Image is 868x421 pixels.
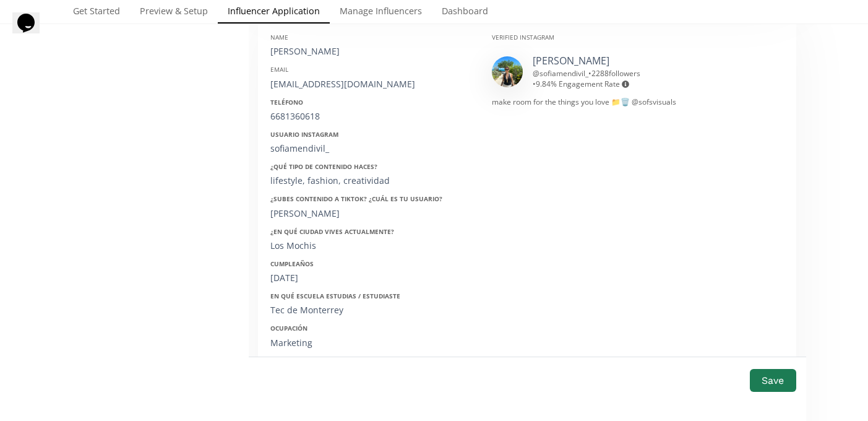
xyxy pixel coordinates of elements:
[536,79,629,89] span: 9.84 % Engagement Rate
[270,175,473,187] div: lifestyle, fashion, creatividad
[591,68,640,79] span: 2288 followers
[270,65,473,74] div: Email
[270,130,338,139] strong: Usuario Instagram
[270,304,473,316] div: Tec de Monterrey
[492,97,695,107] div: make room for the things you love 📁🗑️ @sofsvisuals
[270,142,473,155] div: sofiamendivil_
[12,12,52,50] iframe: chat widget
[270,45,473,58] div: [PERSON_NAME]
[533,54,609,67] a: [PERSON_NAME]
[270,272,473,284] div: [DATE]
[270,78,473,90] div: [EMAIL_ADDRESS][DOMAIN_NAME]
[270,292,400,300] strong: En qué escuela estudias / estudiaste
[270,207,473,220] div: [PERSON_NAME]
[270,98,303,106] strong: Teléfono
[750,369,796,392] button: Save
[270,194,442,203] strong: ¿Subes contenido a Tiktok? ¿Cuál es tu usuario?
[270,33,473,41] div: Name
[270,240,473,252] div: Los Mochis
[270,324,307,332] strong: Ocupación
[270,337,473,349] div: Marketing
[270,227,394,236] strong: ¿En qué ciudad vives actualmente?
[270,162,377,171] strong: ¿Qué tipo de contenido haces?
[270,110,473,123] div: 6681360618
[492,56,523,87] img: 503356152_18505488154021284_7069538760909277397_n.jpg
[270,259,314,268] strong: Cumpleaños
[533,68,695,89] div: @ sofiamendivil_ • •
[492,33,695,41] div: Verified Instagram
